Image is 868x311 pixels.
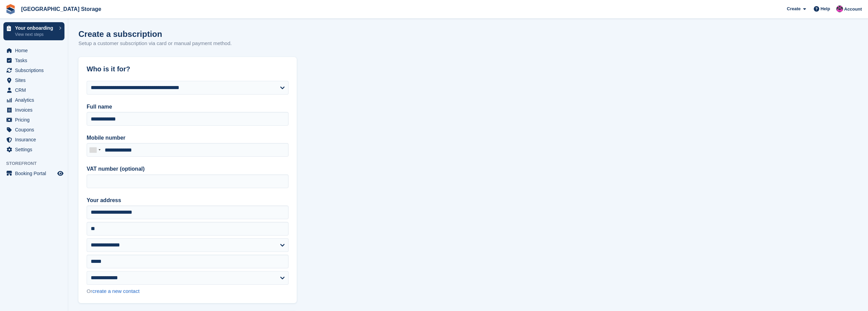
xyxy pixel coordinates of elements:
[87,65,289,73] h2: Who is it for?
[78,40,232,47] p: Setup a customer subscription via card or manual payment method.
[15,105,56,115] span: Invoices
[821,5,830,12] span: Help
[15,85,56,95] span: CRM
[3,125,64,135] a: menu
[15,125,56,135] span: Coupons
[15,145,56,154] span: Settings
[18,3,104,15] a: [GEOGRAPHIC_DATA] Storage
[87,196,289,204] label: Your address
[844,6,862,13] span: Account
[15,135,56,144] span: Insurance
[87,134,289,142] label: Mobile number
[15,46,56,55] span: Home
[3,85,64,95] a: menu
[3,56,64,65] a: menu
[3,145,64,154] a: menu
[15,115,56,125] span: Pricing
[3,75,64,85] a: menu
[15,75,56,85] span: Sites
[5,4,16,14] img: stora-icon-8386f47178a22dfd0bd8f6a31ec36ba5ce8667c1dd55bd0f319d3a0aa187defe.svg
[15,56,56,65] span: Tasks
[3,46,64,55] a: menu
[15,169,56,178] span: Booking Portal
[3,105,64,115] a: menu
[15,95,56,105] span: Analytics
[78,29,162,39] h1: Create a subscription
[56,169,64,178] a: Preview store
[87,103,289,111] label: Full name
[3,169,64,178] a: menu
[87,165,289,173] label: VAT number (optional)
[15,31,56,38] p: View next steps
[92,288,139,294] a: create a new contact
[787,5,800,12] span: Create
[3,95,64,105] a: menu
[836,5,843,12] img: Jantz Morgan
[3,22,64,40] a: Your onboarding View next steps
[3,135,64,144] a: menu
[87,287,289,295] div: Or
[3,115,64,125] a: menu
[15,66,56,75] span: Subscriptions
[15,26,56,30] p: Your onboarding
[3,66,64,75] a: menu
[6,160,68,167] span: Storefront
